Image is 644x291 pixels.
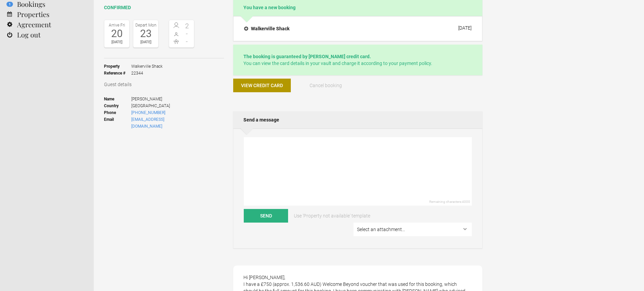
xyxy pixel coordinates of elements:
[131,70,163,77] span: 22344
[289,209,375,223] a: Use 'Property not available' template
[131,96,194,102] span: [PERSON_NAME]
[233,111,482,128] h2: Send a message
[241,83,283,88] span: View credit card
[104,81,224,88] h3: Guest details
[310,83,342,88] span: Cancel booking
[131,110,165,115] a: [PHONE_NUMBER]
[104,102,131,109] strong: Country
[135,39,156,46] div: [DATE]
[6,2,13,7] flynt-notification-badge: 1
[131,63,163,70] span: Walkerville Shack
[239,21,477,36] button: Walkerville Shack [DATE]
[104,4,224,11] h2: confirmed
[131,102,194,109] span: [GEOGRAPHIC_DATA]
[182,38,193,45] span: -
[297,79,355,92] button: Cancel booking
[104,116,131,130] strong: Email
[106,29,128,39] div: 20
[106,39,128,46] div: [DATE]
[131,117,164,129] a: [EMAIL_ADDRESS][DOMAIN_NAME]
[104,96,131,102] strong: Name
[135,22,156,29] div: Depart Mon
[104,109,131,116] strong: Phone
[182,30,193,37] span: -
[104,63,131,70] strong: Property
[243,54,371,59] strong: The booking is guaranteed by [PERSON_NAME] credit card.
[243,53,472,67] p: You can view the card details in your vault and charge it according to your payment policy.
[135,29,156,39] div: 23
[106,22,128,29] div: Arrive Fri
[233,79,291,92] button: View credit card
[244,209,288,223] button: Send
[182,22,193,29] span: 2
[244,25,289,32] h4: Walkerville Shack
[104,70,131,77] strong: Reference #
[458,25,471,31] div: [DATE]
